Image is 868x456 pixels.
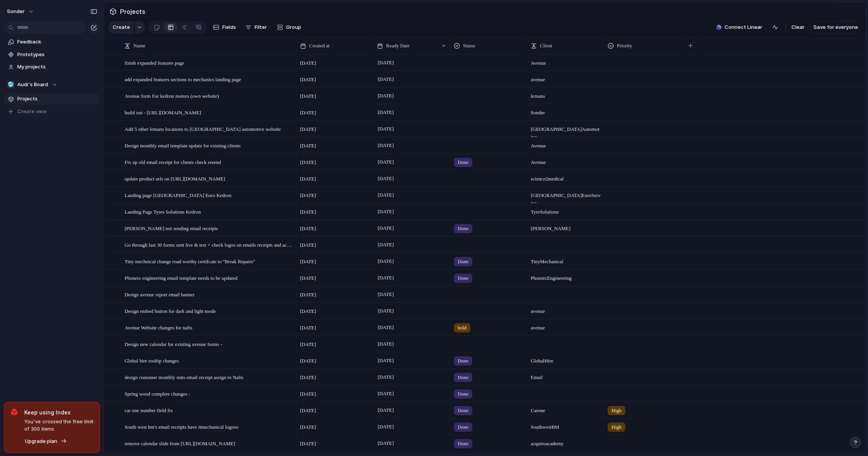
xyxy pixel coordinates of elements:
[17,81,48,89] span: Audi's Board
[528,303,604,315] span: avenue
[528,121,604,141] span: [GEOGRAPHIC_DATA] Automotive
[528,204,604,216] span: Tyre Solutions
[210,21,239,33] button: Fields
[300,407,316,414] span: [DATE]
[300,324,316,332] span: [DATE]
[125,406,173,414] span: car one number field fix
[113,23,130,31] span: Create
[309,42,330,50] span: Created at
[376,157,396,167] span: [DATE]
[528,171,604,183] span: science 2 medical
[376,190,396,200] span: [DATE]
[125,273,238,282] span: Phoneix engineering email template needs to be updated
[528,254,604,266] span: Tiny Mechanical
[540,42,552,50] span: Client
[611,407,621,414] span: High
[17,108,47,115] span: Create view
[376,339,396,349] span: [DATE]
[286,23,301,31] span: Group
[300,374,316,381] span: [DATE]
[376,174,396,183] span: [DATE]
[4,61,100,73] a: My projects
[125,174,225,183] span: update product urls on [URL][DOMAIN_NAME]
[376,58,396,67] span: [DATE]
[300,59,316,67] span: [DATE]
[300,175,316,183] span: [DATE]
[125,240,294,249] span: Go through last 30 forms sent live & test + check logos on emails receipts and acurate details
[300,258,316,266] span: [DATE]
[725,23,762,31] span: Connect Linear
[17,51,97,58] span: Prototypes
[300,125,316,133] span: [DATE]
[125,124,281,133] span: Add 5 other lemans locations to [GEOGRAPHIC_DATA] automotive website
[376,306,396,316] span: [DATE]
[376,240,396,249] span: [DATE]
[4,93,100,105] a: Projects
[458,440,468,448] span: Done
[300,307,316,315] span: [DATE]
[25,438,57,445] span: Upgrade plan
[125,157,221,166] span: Fix up old email receipt for clients check resend
[273,21,305,33] button: Group
[125,372,243,381] span: design customer monthly stats email receipt assign to Nafis
[528,320,604,332] span: avenue
[4,36,100,48] a: Feedback
[528,353,604,365] span: Global Hire
[125,439,235,448] span: remove calendar slide from [URL][DOMAIN_NAME]
[528,187,604,207] span: [GEOGRAPHIC_DATA] Euro Service
[376,91,396,100] span: [DATE]
[458,423,468,431] span: Done
[713,22,765,33] button: Connect Linear
[300,241,316,249] span: [DATE]
[17,38,97,46] span: Feedback
[17,63,97,71] span: My projects
[125,339,222,348] span: Design new calendar for existing avenue forms -
[108,21,134,33] button: Create
[376,406,396,415] span: [DATE]
[255,23,267,31] span: Filter
[376,257,396,266] span: [DATE]
[125,389,190,398] span: Spring wood complete changes -
[24,418,93,433] span: You've crossed the free limit of 300 items
[611,423,621,431] span: High
[376,273,396,282] span: [DATE]
[4,49,100,60] a: Prototypes
[788,21,808,33] button: Clear
[242,21,270,33] button: Filter
[376,372,396,382] span: [DATE]
[617,42,632,50] span: Priority
[4,106,100,117] button: Create view
[300,341,316,348] span: [DATE]
[458,225,468,232] span: Done
[125,75,241,84] span: add expanded features sections to mechanics landing page
[300,423,316,431] span: [DATE]
[376,141,396,150] span: [DATE]
[17,95,97,103] span: Projects
[24,408,93,416] span: Keep using Index
[376,224,396,233] span: [DATE]
[125,207,201,216] span: Landing Page Tyres Solutions Kedron
[386,42,410,50] span: Ready Date
[125,323,192,332] span: Avenue Website changes for nafis
[125,141,240,150] span: Design monthly email template update for existing clients
[300,357,316,365] span: [DATE]
[125,257,255,266] span: Tiny mechnical change road worthy certifcate to ''Break Repairs''
[458,374,468,381] span: Done
[376,356,396,365] span: [DATE]
[528,105,604,117] span: Sonder
[300,291,316,299] span: [DATE]
[23,436,69,447] button: Upgrade plan
[463,42,475,50] span: Status
[376,75,396,84] span: [DATE]
[222,23,236,31] span: Fields
[300,390,316,398] span: [DATE]
[376,389,396,398] span: [DATE]
[4,79,100,90] button: 🥶Audi's Board
[125,58,184,67] span: finish expanded features page
[118,5,147,18] span: Projects
[528,220,604,232] span: [PERSON_NAME]
[528,72,604,84] span: avenue
[125,108,201,117] span: build out - [URL][DOMAIN_NAME]
[300,274,316,282] span: [DATE]
[458,159,468,166] span: Done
